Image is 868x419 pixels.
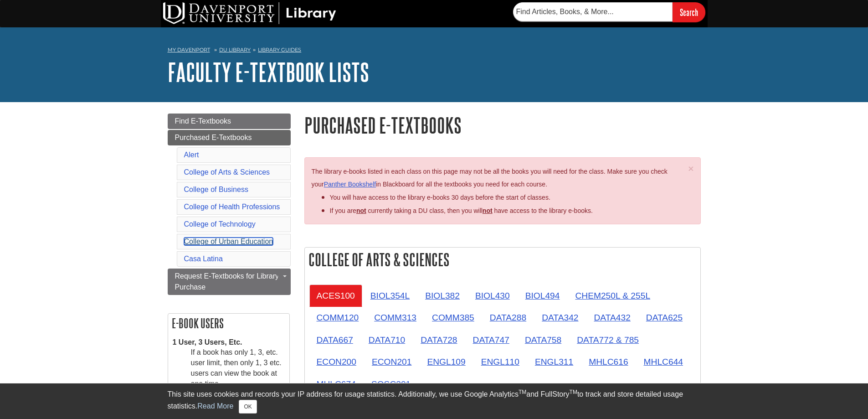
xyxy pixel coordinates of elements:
[168,58,369,86] a: Faculty E-Textbook Lists
[418,285,467,307] a: BIOL382
[330,194,550,201] span: You will have access to the library e-books 30 days before the start of classes.
[639,306,690,329] a: DATA625
[168,44,701,58] nav: breadcrumb
[168,114,291,129] a: Find E-Textbooks
[568,285,657,307] a: CHEM250L & 255L
[688,164,693,173] button: Close
[483,207,493,214] u: not
[312,168,668,188] span: The library e-books listed in each class on this page may not be all the books you will need for ...
[513,2,705,22] form: Searches DU Library's articles, books, and more
[184,168,270,176] a: College of Arts & Sciences
[420,351,473,373] a: ENGL109
[468,285,517,307] a: BIOL430
[168,269,291,295] a: Request E-Textbooks for Library Purchase
[365,351,419,373] a: ECON201
[367,306,424,329] a: COMM313
[570,389,577,395] sup: TM
[305,248,700,272] h2: College of Arts & Sciences
[637,351,690,373] a: MHLC644
[175,117,231,125] span: Find E-Textbooks
[168,130,291,145] a: Purchased E-Textbooks
[309,351,364,373] a: ECON200
[304,114,701,137] h1: Purchased E-Textbooks
[309,285,362,307] a: ACES100
[586,306,637,329] a: DATA432
[184,255,223,263] a: Casa Latina
[688,163,693,174] span: ×
[534,306,586,329] a: DATA342
[175,272,279,291] span: Request E-Textbooks for Library Purchase
[324,181,376,188] a: Panther Bookshelf
[184,151,199,159] a: Alert
[364,373,418,395] a: SOSC201
[425,306,482,329] a: COMM385
[239,400,257,414] button: Close
[184,203,280,211] a: College of Health Professions
[168,314,289,333] h2: E-book Users
[168,389,701,414] div: This site uses cookies and records your IP address for usage statistics. Additionally, we use Goo...
[309,373,363,395] a: MHLC674
[330,207,593,214] span: If you are currently taking a DU class, then you will have access to the library e-books.
[466,329,517,351] a: DATA747
[184,238,273,245] a: College of Urban Education
[363,285,417,307] a: BIOL354L
[175,134,252,141] span: Purchased E-Textbooks
[474,351,527,373] a: ENGL110
[518,285,567,307] a: BIOL494
[184,186,248,193] a: College of Business
[581,351,635,373] a: MHLC616
[356,207,366,214] strong: not
[513,2,673,21] input: Find Articles, Books, & More...
[197,402,233,410] a: Read More
[309,329,360,351] a: DATA667
[413,329,464,351] a: DATA728
[483,306,534,329] a: DATA288
[219,47,251,53] a: DU Library
[309,306,366,329] a: COMM120
[570,329,646,351] a: DATA772 & 785
[528,351,580,373] a: ENGL311
[184,220,256,228] a: College of Technology
[519,389,526,395] sup: TM
[163,2,336,24] img: DU Library
[361,329,412,351] a: DATA710
[518,329,569,351] a: DATA758
[673,2,705,22] input: Search
[173,337,285,348] dt: 1 User, 3 Users, Etc.
[168,46,210,54] a: My Davenport
[258,47,301,53] a: Library Guides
